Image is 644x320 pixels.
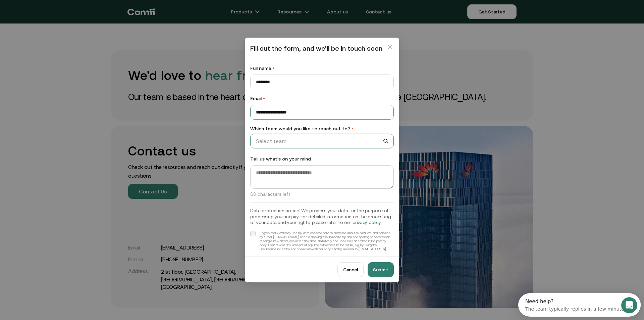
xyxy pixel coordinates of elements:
[621,297,637,313] iframe: Intercom live chat
[7,6,110,11] div: Need help?
[250,208,394,226] h3: Data protection notice: We process your data for the purpose of processing your inquiry. For deta...
[250,191,394,197] p: 60 characters left
[387,44,392,50] span: close
[273,65,275,71] span: •
[250,64,394,72] label: Full name
[337,262,364,277] button: Cancel
[263,96,265,101] span: •
[250,155,394,163] label: Tell us what’s on your mind
[353,220,381,225] a: privacy policy
[250,125,394,132] label: Which team would you like to reach out to?
[3,3,130,21] div: Open Intercom Messenger
[245,38,399,59] div: Fill out the form, and we’ll be in touch soon
[359,247,386,251] a: [EMAIL_ADDRESS]
[250,95,394,102] label: Email
[384,42,395,52] button: Close
[7,11,110,18] div: The team typically replies in a few minutes.
[352,126,354,131] span: •
[368,262,394,277] button: Submit
[518,293,641,317] iframe: Intercom live chat discovery launcher
[260,231,394,251] div: I agree that Comfi may use my data collected here to inform me about its products and services by...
